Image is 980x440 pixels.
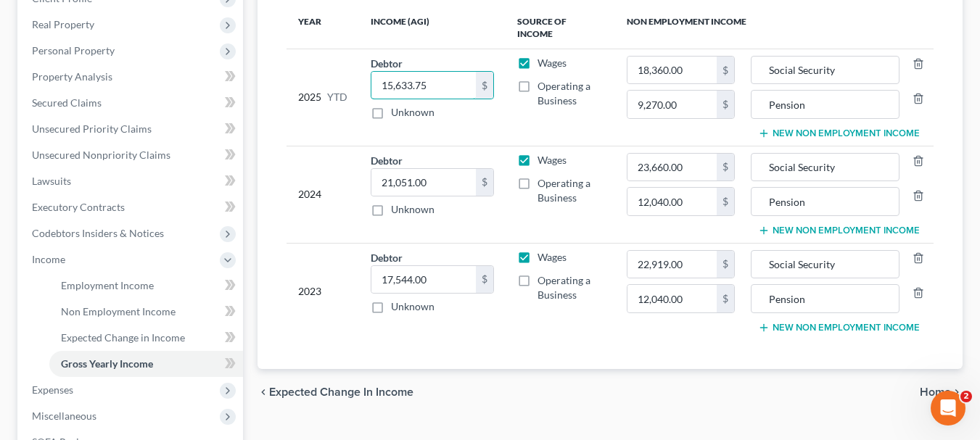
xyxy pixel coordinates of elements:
input: 0.00 [627,251,717,278]
label: Unknown [391,202,435,217]
span: Unsecured Priority Claims [32,123,152,135]
span: Non Employment Income [61,305,176,317]
input: 0.00 [627,154,717,181]
a: Non Employment Income [49,299,243,325]
span: Codebtors Insiders & Notices [32,227,164,239]
span: Expenses [32,383,73,396]
div: $ [717,154,734,181]
div: $ [476,169,493,196]
div: $ [717,57,734,84]
a: Executory Contracts [20,194,243,220]
span: Gross Yearly Income [61,357,153,370]
div: $ [717,285,734,312]
span: Home [920,386,951,398]
div: 2023 [298,250,347,334]
a: Secured Claims [20,90,243,116]
a: Unsecured Priority Claims [20,116,243,142]
input: 0.00 [627,285,717,312]
a: Property Analysis [20,64,243,90]
div: $ [717,188,734,215]
button: Home chevron_right [920,386,963,398]
input: 0.00 [371,169,477,196]
input: Source of Income [759,154,892,181]
span: 2 [960,391,972,402]
input: 0.00 [627,91,717,118]
input: Source of Income [759,57,892,84]
button: chevron_left Expected Change in Income [258,386,413,398]
label: Debtor [371,56,403,71]
div: $ [476,266,493,294]
span: YTD [327,90,347,104]
span: Property Analysis [32,70,112,83]
iframe: Intercom live chat [931,391,965,426]
th: Source of Income [506,7,615,49]
input: 0.00 [371,72,477,99]
input: Source of Income [759,188,892,215]
span: Unsecured Nonpriority Claims [32,149,170,161]
span: Operating a Business [538,274,590,301]
div: $ [476,72,493,99]
button: New Non Employment Income [758,225,920,236]
a: Employment Income [49,273,243,299]
span: Executory Contracts [32,201,125,213]
th: Non Employment Income [615,7,934,49]
div: $ [717,91,734,118]
span: Employment Income [61,279,154,291]
span: Income [32,253,65,265]
div: 2025 [298,56,347,140]
span: Personal Property [32,44,115,57]
span: Wages [538,251,567,263]
label: Debtor [371,153,403,168]
a: Unsecured Nonpriority Claims [20,142,243,168]
span: Wages [538,57,567,69]
span: Expected Change in Income [269,386,413,398]
input: 0.00 [627,57,717,84]
i: chevron_left [258,386,269,398]
label: Unknown [391,105,435,120]
label: Unknown [391,299,435,314]
span: Wages [538,154,567,166]
input: Source of Income [759,285,892,312]
th: Income (AGI) [359,7,506,49]
input: 0.00 [627,188,717,215]
input: Source of Income [759,251,892,278]
div: $ [717,251,734,278]
th: Year [287,7,359,49]
span: Real Property [32,18,94,30]
span: Miscellaneous [32,410,96,422]
input: 0.00 [371,266,477,294]
a: Expected Change in Income [49,325,243,351]
input: Source of Income [759,91,892,118]
span: Expected Change in Income [61,331,185,344]
i: chevron_right [951,386,963,398]
label: Debtor [371,250,403,265]
a: Gross Yearly Income [49,351,243,377]
span: Lawsuits [32,175,71,187]
div: 2024 [298,153,347,237]
button: New Non Employment Income [758,128,920,139]
button: New Non Employment Income [758,322,920,333]
a: Lawsuits [20,168,243,194]
span: Secured Claims [32,96,102,109]
span: Operating a Business [538,177,590,204]
span: Operating a Business [538,80,590,107]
